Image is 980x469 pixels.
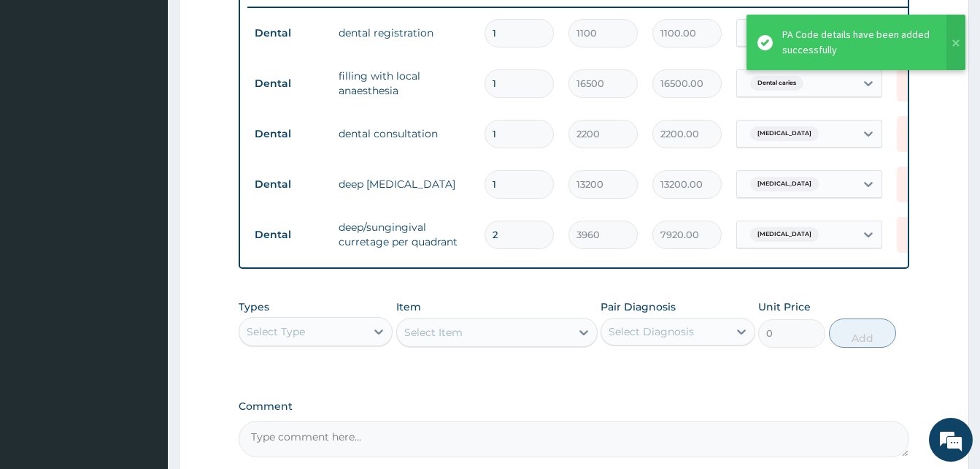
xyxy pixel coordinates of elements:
span: Dental caries [750,76,803,91]
label: Unit Price [758,300,811,314]
span: [MEDICAL_DATA] [750,227,819,242]
div: PA Code details have been added successfully [782,27,933,58]
td: deep/sungingival curretage per quadrant [331,213,477,256]
img: d_794563401_company_1708531726252_794563401 [27,73,59,110]
td: dental registration [331,18,477,47]
span: [MEDICAL_DATA] [750,126,819,141]
span: [MEDICAL_DATA] [750,177,819,191]
td: deep [MEDICAL_DATA] [331,169,477,199]
div: Minimize live chat window [239,7,274,42]
td: Dental [247,20,331,47]
td: Dental [247,221,331,248]
td: filling with local anaesthesia [331,61,477,105]
label: Types [239,301,269,313]
span: We're online! [85,141,201,289]
td: Dental [247,70,331,97]
button: Add [829,319,896,348]
div: Select Diagnosis [609,324,694,339]
div: Select Type [247,324,305,339]
textarea: Type your message and hit 'Enter' [7,313,278,365]
label: Pair Diagnosis [601,300,676,314]
td: Dental [247,121,331,148]
div: Chat with us now [76,82,245,101]
td: Dental [247,171,331,198]
label: Item [396,300,421,314]
td: dental consultation [331,119,477,148]
label: Comment [239,400,909,413]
